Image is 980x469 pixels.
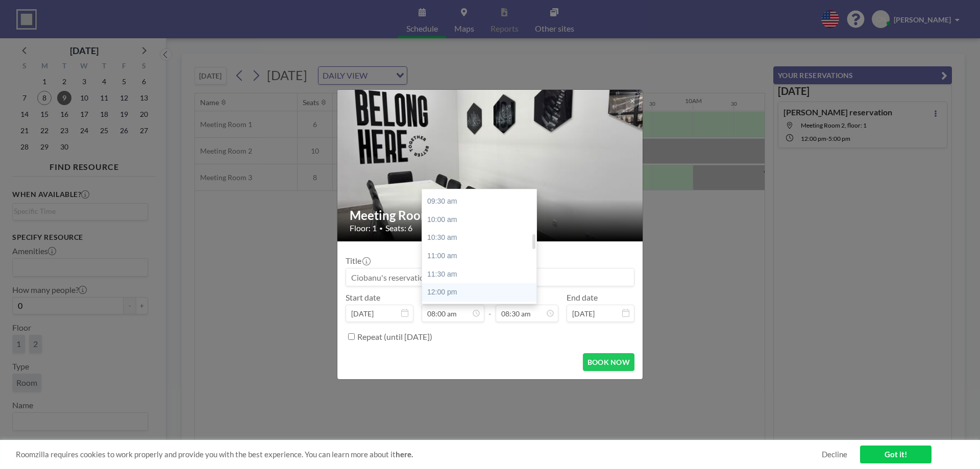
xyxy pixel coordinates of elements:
[488,296,492,318] span: -
[350,223,377,233] span: Floor: 1
[422,283,542,302] div: 12:00 pm
[422,302,542,320] div: 12:30 pm
[346,268,634,286] input: Ciobanu's reservation
[346,256,370,266] label: Title
[379,225,383,232] span: •
[860,446,932,463] a: Got it!
[567,292,598,303] label: End date
[422,192,542,211] div: 09:30 am
[357,332,432,342] label: Repeat (until [DATE])
[583,353,634,371] button: BOOK NOW
[422,211,542,229] div: 10:00 am
[16,450,822,459] span: Roomzilla requires cookies to work properly and provide you with the best experience. You can lea...
[350,208,631,223] h2: Meeting Room 1
[346,292,380,303] label: Start date
[422,265,542,284] div: 11:30 am
[385,223,412,233] span: Seats: 6
[422,229,542,247] div: 10:30 am
[337,51,644,280] img: 537.jpg
[396,450,413,459] a: here.
[822,450,847,459] a: Decline
[422,247,542,265] div: 11:00 am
